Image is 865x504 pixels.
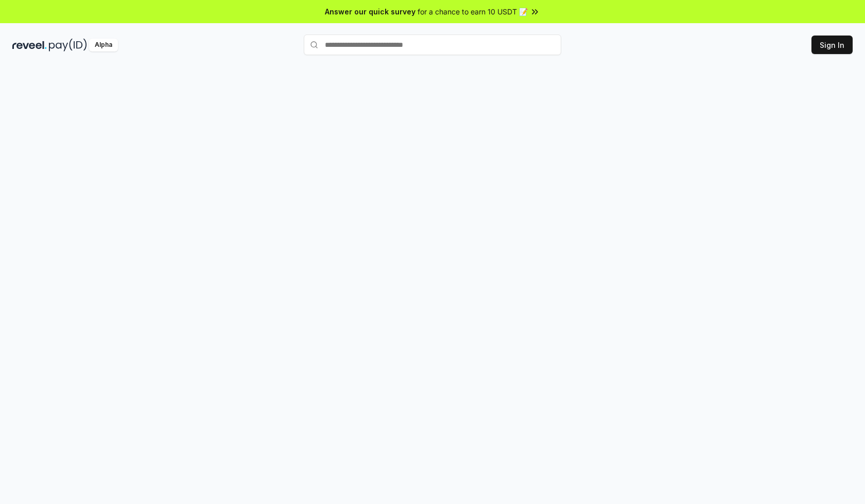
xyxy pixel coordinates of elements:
[49,39,87,51] img: pay_id
[811,36,853,54] button: Sign In
[325,6,416,17] span: Answer our quick survey
[12,39,47,51] img: reveel_dark
[418,6,528,17] span: for a chance to earn 10 USDT 📝
[89,39,118,51] div: Alpha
